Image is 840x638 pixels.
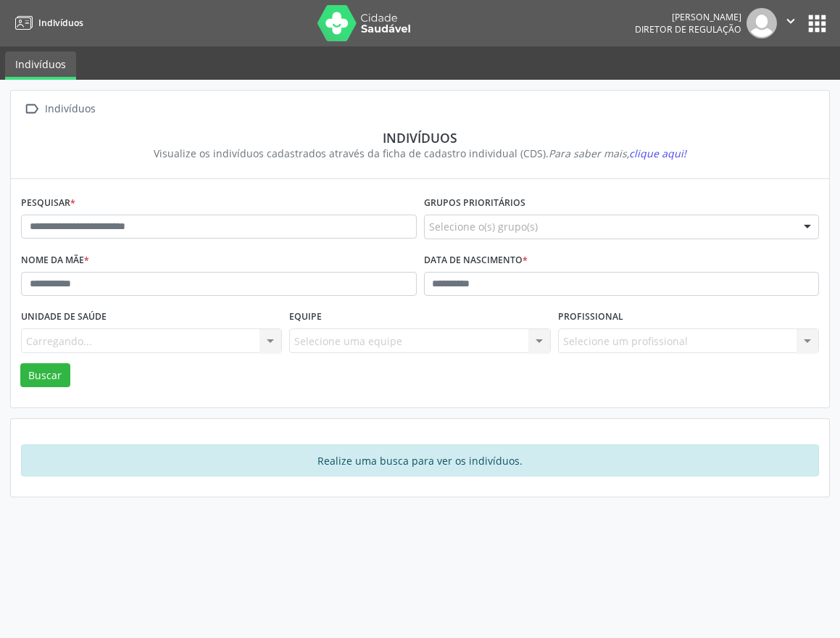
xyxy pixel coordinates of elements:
[21,99,98,120] a:  Indivíduos
[804,11,830,36] button: apps
[424,192,525,215] label: Grupos prioritários
[21,249,89,272] label: Nome da mãe
[424,249,528,272] label: Data de nascimento
[5,51,76,80] a: Indivíduos
[21,444,819,476] div: Realize uma busca para ver os indivíduos.
[629,146,686,160] span: clique aqui!
[747,8,777,38] img: img
[783,13,799,29] i: 
[429,219,538,234] span: Selecione o(s) grupo(s)
[549,146,686,160] i: Para saber mais,
[21,99,42,120] i: 
[10,11,83,35] a: Indivíduos
[38,17,83,29] span: Indivíduos
[21,306,107,328] label: Unidade de saúde
[31,146,809,161] div: Visualize os indivíduos cadastrados através da ficha de cadastro individual (CDS).
[635,11,741,23] div: [PERSON_NAME]
[20,363,70,388] button: Buscar
[21,192,75,215] label: Pesquisar
[558,306,623,328] label: Profissional
[289,306,322,328] label: Equipe
[777,8,804,38] button: 
[42,99,98,120] div: Indivíduos
[31,130,809,146] div: Indivíduos
[635,23,741,36] span: Diretor de regulação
